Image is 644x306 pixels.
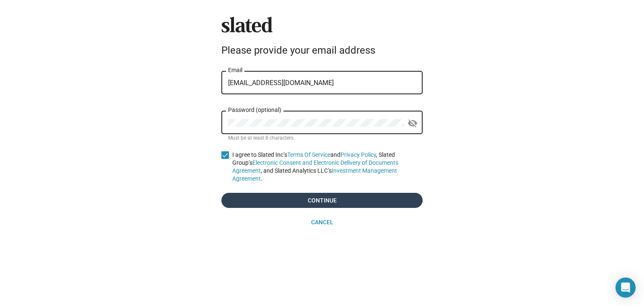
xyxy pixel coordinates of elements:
[340,151,376,158] a: Privacy Policy
[228,215,416,230] span: Cancel
[221,44,423,56] div: Please provide your email address
[221,17,423,60] sl-branding: Please provide your email address
[232,151,423,183] span: I agree to Slated Inc’s and , Slated Group’s , and Slated Analytics LLC’s .
[287,151,330,158] a: Terms Of Service
[228,193,416,208] span: Continue
[221,215,423,230] a: Cancel
[232,159,398,174] a: Electronic Consent and Electronic Delivery of Documents Agreement
[404,115,421,132] button: Hide password
[221,193,423,208] button: Continue
[408,117,418,130] mat-icon: visibility_off
[615,277,636,298] div: Open Intercom Messenger
[228,135,293,142] mat-hint: Must be at least 8 characters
